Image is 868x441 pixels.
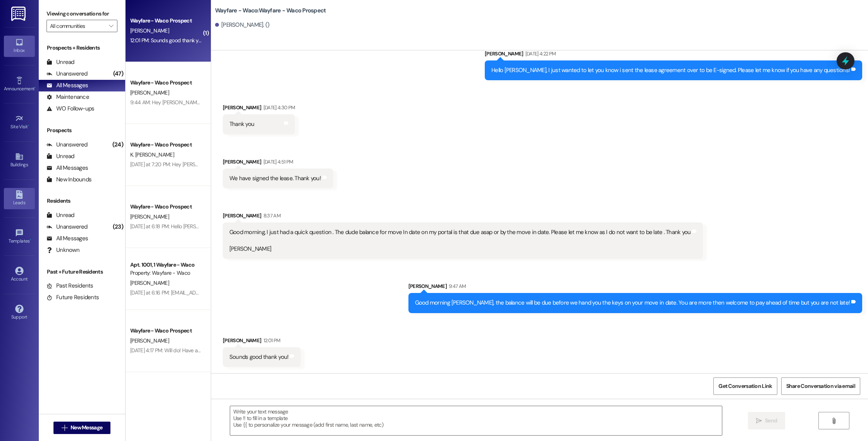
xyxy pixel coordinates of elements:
div: Apt. 1001, 1 Wayfare - Waco [130,261,202,269]
div: Unknown [46,246,79,254]
button: Send [748,412,785,429]
span: • [34,85,36,90]
div: [DATE] 4:17 PM: Will do! Have a great weekend and please let us know if you have any questions in... [130,347,383,354]
div: Past + Future Residents [39,268,125,276]
i:  [831,418,837,424]
div: [PERSON_NAME] [223,336,301,347]
div: Unanswered [46,70,88,78]
div: 9:44 AM: Hey [PERSON_NAME], I hope this message finds you well. I wanted to check in with you aft... [130,99,557,106]
div: [PERSON_NAME] [223,212,703,222]
span: [PERSON_NAME] [130,279,169,286]
div: Wayfare - Waco Prospect [130,203,202,211]
div: (23) [111,221,125,233]
div: Prospects + Residents [39,44,125,52]
div: Residents [39,197,125,205]
div: [DATE] 4:51 PM [262,158,293,166]
div: [DATE] at 6:18 PM: Hello [PERSON_NAME], your lease agreement has been resent to you. This is a fr... [130,223,630,230]
div: Hello [PERSON_NAME], I just wanted to let you know i sent the lease agreement over to be E-signed... [491,66,850,74]
div: New Inbounds [46,176,91,184]
div: Wayfare - Waco Prospect [130,79,202,87]
span: New Message [71,424,102,432]
div: Past Residents [46,282,93,290]
div: All Messages [46,234,88,243]
button: Get Conversation Link [713,377,777,395]
a: Support [4,302,35,323]
div: [DATE] 4:22 PM [524,50,556,58]
div: Wayfare - Waco Prospect [130,17,202,25]
div: Good morning [PERSON_NAME], the balance will be due before we hand you the keys on your move in d... [415,299,850,307]
button: New Message [53,422,111,434]
div: Property: Wayfare - Waco [130,269,202,277]
label: Viewing conversations for [46,8,117,20]
div: [PERSON_NAME] [485,50,862,60]
div: [PERSON_NAME] [223,158,333,169]
div: 8:37 AM [262,212,281,220]
div: Unanswered [46,223,88,231]
div: [PERSON_NAME]. () [215,21,270,29]
span: [PERSON_NAME] [130,337,169,344]
div: [DATE] 4:30 PM [262,103,295,112]
span: Share Conversation via email [786,382,855,390]
div: Good morning, I just had a quick question . The dude balance for move In date on my portal is tha... [229,228,691,253]
div: 9:47 AM [447,282,466,290]
div: Unread [46,58,74,66]
span: [PERSON_NAME] [130,213,169,220]
input: All communities [50,20,105,32]
a: Buildings [4,150,35,171]
div: Unread [46,211,74,219]
div: WO Follow-ups [46,105,94,113]
div: [PERSON_NAME] [223,103,295,114]
img: ResiDesk Logo [11,7,27,21]
div: Wayfare - Waco Prospect [130,327,202,335]
button: Share Conversation via email [781,377,860,395]
i:  [109,23,113,29]
div: Wayfare - Waco Prospect [130,141,202,149]
div: 12:01 PM [262,336,281,345]
a: Site Visit • [4,112,35,133]
div: Future Residents [46,293,99,301]
div: We have signed the lease. Thank you! [229,174,321,183]
div: Sounds good thank you! [229,353,289,361]
span: Send [765,417,777,425]
div: Prospects [39,126,125,134]
a: Templates • [4,226,35,247]
b: Wayfare - Waco: Wayfare - Waco Prospect [215,7,326,15]
span: [PERSON_NAME] [130,89,169,96]
a: Inbox [4,36,35,57]
span: Get Conversation Link [718,382,772,390]
div: Maintenance [46,93,89,101]
div: 12:01 PM: Sounds good thank you! [130,37,205,44]
div: Unanswered [46,141,88,149]
div: (47) [111,68,125,80]
div: [DATE] at 6:16 PM: [EMAIL_ADDRESS][DOMAIN_NAME] [130,289,251,296]
span: [PERSON_NAME] [130,27,169,34]
div: Unread [46,152,74,160]
div: [PERSON_NAME] [408,282,863,293]
i:  [62,425,67,431]
span: • [30,237,31,243]
div: All Messages [46,81,88,90]
a: Leads [4,188,35,209]
i:  [756,418,762,424]
div: All Messages [46,164,88,172]
div: (24) [110,139,125,151]
span: • [28,123,29,128]
span: K. [PERSON_NAME] [130,151,174,158]
a: Account [4,264,35,285]
div: Thank you [229,120,254,128]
